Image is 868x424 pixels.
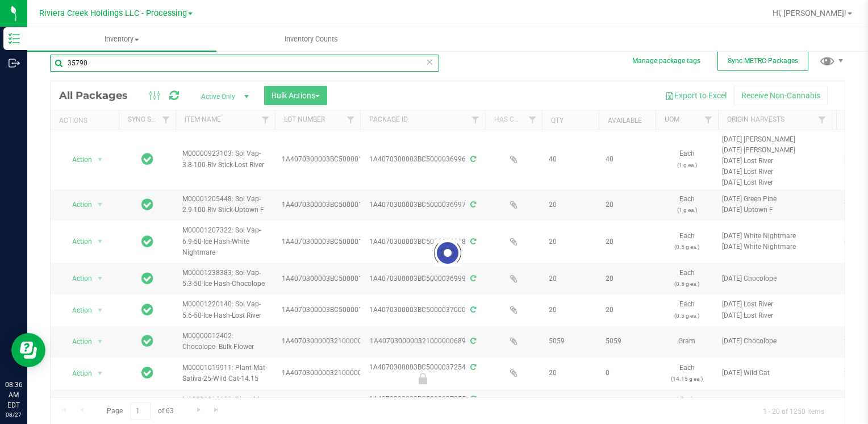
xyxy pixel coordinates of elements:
[9,57,20,69] inline-svg: Outbound
[632,56,700,66] button: Manage package tags
[39,9,187,18] span: Riviera Creek Holdings LLC - Processing
[269,34,353,44] span: Inventory Counts
[5,380,22,410] p: 08:36 AM EDT
[425,55,433,69] span: Clear
[5,410,22,419] p: 08/27
[9,33,20,44] inline-svg: Inventory
[11,333,45,367] iframe: Resource center
[728,57,798,65] span: Sync METRC Packages
[27,27,216,51] a: Inventory
[50,55,439,72] input: Search Package ID, Item Name, SKU, Lot or Part Number...
[216,27,406,51] a: Inventory Counts
[27,34,216,44] span: Inventory
[717,51,808,71] button: Sync METRC Packages
[773,9,846,18] span: Hi, [PERSON_NAME]!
